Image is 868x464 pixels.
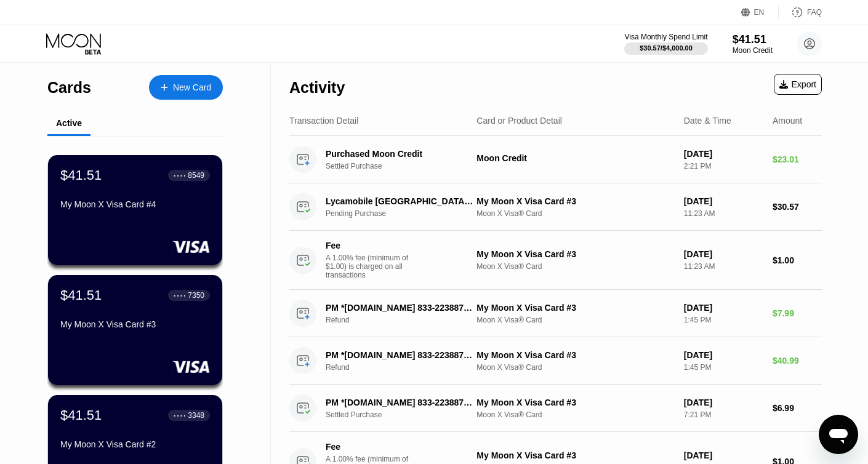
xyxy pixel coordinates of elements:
[684,398,763,407] div: [DATE]
[289,385,822,432] div: PM *[DOMAIN_NAME] 833-2238874 USSettled PurchaseMy Moon X Visa Card #3Moon X Visa® Card[DATE]7:21...
[476,398,673,407] div: My Moon X Visa Card #3
[684,262,763,271] div: 11:23 AM
[774,74,822,95] div: Export
[773,356,822,366] div: $40.99
[289,116,358,126] div: Transaction Detail
[684,149,763,159] div: [DATE]
[684,116,731,126] div: Date & Time
[289,231,822,290] div: FeeA 1.00% fee (minimum of $1.00) is charged on all transactionsMy Moon X Visa Card #3Moon X Visa...
[476,262,673,271] div: Moon X Visa® Card
[326,398,474,407] div: PM *[DOMAIN_NAME] 833-2238874 US
[60,439,210,449] div: My Moon X Visa Card #2
[326,442,412,452] div: Fee
[60,407,102,423] div: $41.51
[733,46,773,55] div: Moon Credit
[773,202,822,212] div: $30.57
[640,44,693,52] div: $30.57 / $4,000.00
[149,75,223,100] div: New Card
[684,196,763,206] div: [DATE]
[289,183,822,231] div: Lycamobile [GEOGRAPHIC_DATA] [GEOGRAPHIC_DATA]Pending PurchaseMy Moon X Visa Card #3Moon X Visa® ...
[289,290,822,337] div: PM *[DOMAIN_NAME] 833-2238874 USRefundMy Moon X Visa Card #3Moon X Visa® Card[DATE]1:45 PM$7.99
[56,118,82,128] div: Active
[819,415,858,454] iframe: Button to launch messaging window
[476,196,673,206] div: My Moon X Visa Card #3
[48,275,222,385] div: $41.51● ● ● ●7350My Moon X Visa Card #3
[326,149,474,159] div: Purchased Moon Credit
[733,33,773,46] div: $41.51
[188,291,204,300] div: 7350
[48,155,222,265] div: $41.51● ● ● ●8549My Moon X Visa Card #4
[684,450,763,460] div: [DATE]
[174,294,186,297] div: ● ● ● ●
[188,171,204,180] div: 8549
[60,319,210,329] div: My Moon X Visa Card #3
[807,8,822,17] div: FAQ
[476,116,562,126] div: Card or Product Detail
[684,162,763,170] div: 2:21 PM
[476,410,673,419] div: Moon X Visa® Card
[779,6,822,18] div: FAQ
[733,33,773,55] div: $41.51Moon Credit
[326,209,486,218] div: Pending Purchase
[476,316,673,324] div: Moon X Visa® Card
[779,79,816,89] div: Export
[476,450,673,460] div: My Moon X Visa Card #3
[773,154,822,164] div: $23.01
[326,350,474,360] div: PM *[DOMAIN_NAME] 833-2238874 US
[476,209,673,218] div: Moon X Visa® Card
[174,174,186,177] div: ● ● ● ●
[684,316,763,324] div: 1:45 PM
[773,403,822,413] div: $6.99
[174,414,186,417] div: ● ● ● ●
[773,308,822,318] div: $7.99
[326,316,486,324] div: Refund
[684,249,763,259] div: [DATE]
[60,167,102,183] div: $41.51
[684,363,763,372] div: 1:45 PM
[289,136,822,183] div: Purchased Moon CreditSettled PurchaseMoon Credit[DATE]2:21 PM$23.01
[741,6,779,18] div: EN
[289,337,822,385] div: PM *[DOMAIN_NAME] 833-2238874 USRefundMy Moon X Visa Card #3Moon X Visa® Card[DATE]1:45 PM$40.99
[624,33,707,41] div: Visa Monthly Spend Limit
[60,287,102,303] div: $41.51
[624,33,707,55] div: Visa Monthly Spend Limit$30.57/$4,000.00
[773,116,802,126] div: Amount
[326,196,474,206] div: Lycamobile [GEOGRAPHIC_DATA] [GEOGRAPHIC_DATA]
[60,199,210,209] div: My Moon X Visa Card #4
[326,303,474,313] div: PM *[DOMAIN_NAME] 833-2238874 US
[773,255,822,265] div: $1.00
[476,153,673,163] div: Moon Credit
[476,303,673,313] div: My Moon X Visa Card #3
[684,209,763,218] div: 11:23 AM
[326,162,486,170] div: Settled Purchase
[476,350,673,360] div: My Moon X Visa Card #3
[476,249,673,259] div: My Moon X Visa Card #3
[188,411,204,420] div: 3348
[684,303,763,313] div: [DATE]
[173,82,211,93] div: New Card
[47,79,91,97] div: Cards
[754,8,765,17] div: EN
[326,410,486,419] div: Settled Purchase
[476,363,673,372] div: Moon X Visa® Card
[326,241,412,250] div: Fee
[684,350,763,360] div: [DATE]
[326,363,486,372] div: Refund
[289,79,345,97] div: Activity
[326,254,418,279] div: A 1.00% fee (minimum of $1.00) is charged on all transactions
[684,410,763,419] div: 7:21 PM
